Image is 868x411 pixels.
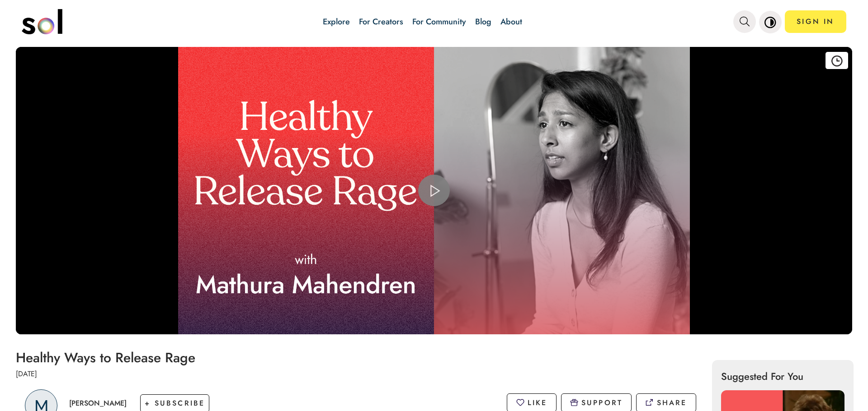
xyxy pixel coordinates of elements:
[359,16,403,28] a: For Creators
[500,16,522,28] a: About
[323,16,350,28] a: Explore
[16,369,696,379] p: [DATE]
[721,369,844,383] p: Suggested For You
[785,10,846,33] a: SIGN IN
[412,16,466,28] a: For Community
[581,397,623,408] p: SUPPORT
[528,397,547,408] p: LIKE
[22,6,846,37] nav: main navigation
[16,350,696,365] h1: Healthy Ways to Release Rage
[657,397,687,408] p: SHARE
[22,9,62,34] img: logo
[418,175,450,206] button: Play Video
[16,47,852,334] div: Video Player
[145,398,205,408] span: + SUBSCRIBE
[69,398,127,408] p: [PERSON_NAME]
[475,16,491,28] a: Blog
